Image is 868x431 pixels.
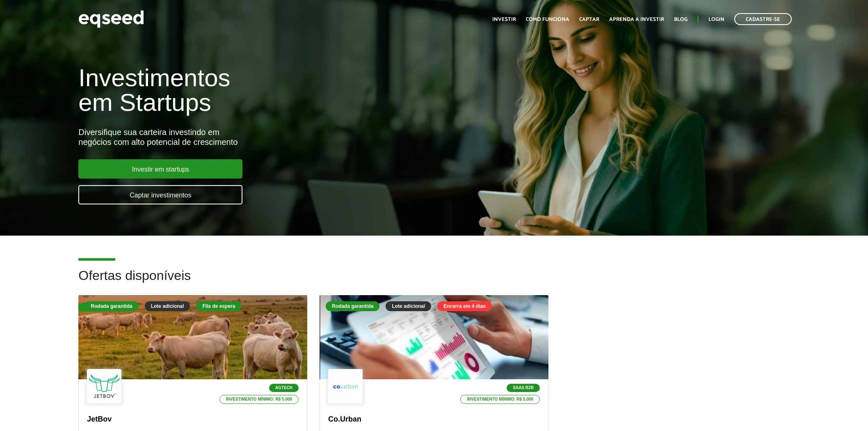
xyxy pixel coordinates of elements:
[78,159,242,179] a: Investir em startups
[708,17,724,22] a: Login
[269,384,299,392] p: Agtech
[326,301,379,311] div: Rodada garantida
[609,17,664,22] a: Aprenda a investir
[196,301,241,311] div: Fila de espera
[78,127,500,147] div: Diversifique sua carteira investindo em negócios com alto potencial de crescimento
[87,415,299,424] p: JetBov
[386,301,431,311] div: Lote adicional
[85,301,138,311] div: Rodada garantida
[78,8,144,30] img: EqSeed
[78,268,789,295] h2: Ofertas disponíveis
[526,17,569,22] a: Como funciona
[734,13,792,25] a: Cadastre-se
[579,17,599,22] a: Captar
[460,395,540,404] p: Investimento mínimo: R$ 5.000
[492,17,516,22] a: Investir
[674,17,688,22] a: Blog
[507,384,540,392] p: SaaS B2B
[78,185,242,204] a: Captar investimentos
[78,303,124,312] div: Fila de espera
[78,66,500,115] h1: Investimentos em Startups
[437,301,492,311] div: Encerra em 4 dias
[328,415,540,424] p: Co.Urban
[145,301,190,311] div: Lote adicional
[219,395,299,404] p: Investimento mínimo: R$ 5.000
